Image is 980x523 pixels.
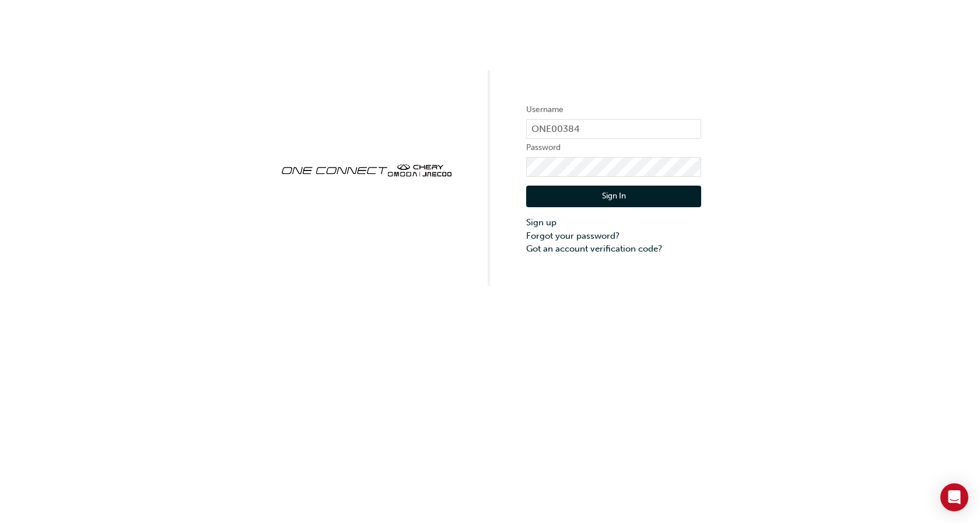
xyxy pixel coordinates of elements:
div: Open Intercom Messenger [940,483,968,511]
input: Username [526,119,701,139]
a: Sign up [526,216,701,229]
label: Username [526,103,701,117]
button: Sign In [526,186,701,208]
label: Password [526,141,701,155]
img: oneconnect [279,154,454,184]
a: Got an account verification code? [526,242,701,256]
a: Forgot your password? [526,229,701,243]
